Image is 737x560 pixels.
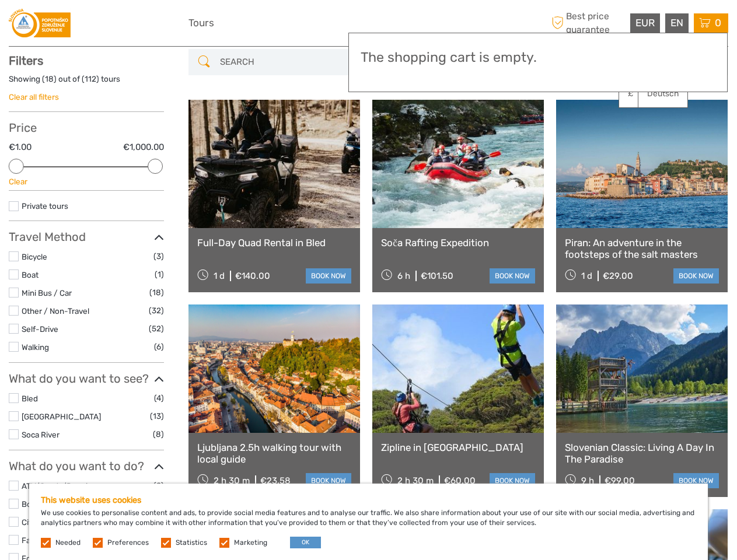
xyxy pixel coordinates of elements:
span: Best price guarantee [549,10,627,36]
label: 18 [45,73,54,85]
span: (1) [155,268,164,281]
span: 6 h [397,271,410,281]
h3: Travel Method [9,230,164,244]
span: (52) [149,322,164,335]
a: Self-Drive [22,324,58,334]
span: 1 d [581,271,592,281]
div: €60.00 [444,475,476,486]
a: Boat Tours [22,499,61,509]
label: 112 [85,73,96,85]
input: SEARCH [215,52,354,72]
a: Private tours [22,201,68,211]
a: Tours [188,15,214,32]
a: book now [673,268,719,283]
span: 2 h 30 m [214,475,250,486]
a: [GEOGRAPHIC_DATA] [22,412,101,421]
label: €1,000.00 [123,141,164,153]
a: Other / Non-Travel [22,306,89,316]
h3: What do you want to see? [9,372,164,386]
a: City Sightseeing [22,517,81,527]
label: Statistics [176,538,207,548]
a: Full-Day Quad Rental in Bled [197,237,351,249]
a: Piran: An adventure in the footsteps of the salt masters [565,237,719,261]
label: Marketing [234,538,267,548]
div: €99.00 [605,475,635,486]
a: book now [490,473,535,488]
div: EN [665,13,689,33]
a: book now [306,473,351,488]
span: (13) [150,409,164,423]
a: Ljubljana 2.5h walking tour with local guide [197,442,351,466]
a: Slovenian Classic: Living A Day In The Paradise [565,442,719,466]
button: OK [290,537,321,548]
a: Walking [22,342,49,352]
span: (18) [149,286,164,299]
div: €140.00 [235,271,270,281]
span: 2 h 30 m [397,475,434,486]
a: £ [619,83,659,104]
span: (6) [154,340,164,353]
h3: The shopping cart is empty. [361,50,715,66]
a: Clear all filters [9,92,59,101]
h3: What do you want to do? [9,459,164,473]
a: Mini Bus / Car [22,288,72,297]
a: Bicycle [22,252,47,261]
button: Open LiveChat chat widget [134,18,148,32]
span: 0 [713,17,723,29]
div: €29.00 [603,271,633,281]
strong: Filters [9,54,43,68]
div: We use cookies to personalise content and ads, to provide social media features and to analyse ou... [29,484,708,560]
a: book now [490,268,535,283]
a: Deutsch [638,83,687,104]
h3: Price [9,121,164,135]
a: book now [306,268,351,283]
img: 3578-f4a422c8-1689-4c88-baa8-f61a8a59b7e6_logo_small.png [9,9,71,37]
span: (8) [153,428,164,441]
label: €1.00 [9,141,32,153]
a: Boat [22,270,39,279]
span: EUR [635,17,655,29]
span: (3) [153,250,164,263]
a: ATV/Quads/Buggies [22,481,96,491]
a: Family Fun [22,535,61,545]
span: 9 h [581,475,594,486]
div: Clear [9,176,164,187]
label: Preferences [107,538,149,548]
a: Bled [22,394,38,403]
span: (32) [149,304,164,317]
a: Soča Rafting Expedition [381,237,535,249]
span: (2) [153,479,164,492]
label: Needed [55,538,81,548]
a: book now [673,473,719,488]
a: Soca River [22,430,60,439]
span: (4) [154,391,164,405]
p: We're away right now. Please check back later! [16,20,132,30]
div: Showing ( ) out of ( ) tours [9,73,164,92]
span: 1 d [214,271,225,281]
h5: This website uses cookies [41,495,696,505]
div: €23.58 [260,475,291,486]
a: Zipline in [GEOGRAPHIC_DATA] [381,442,535,453]
div: €101.50 [421,271,453,281]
